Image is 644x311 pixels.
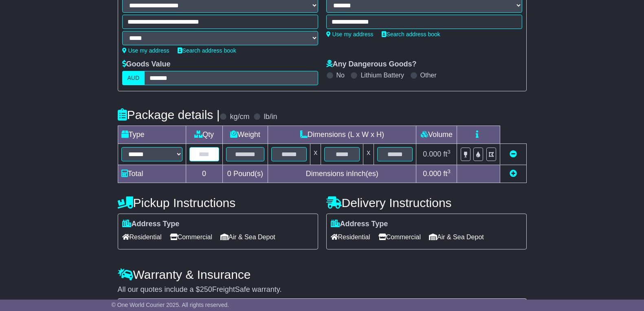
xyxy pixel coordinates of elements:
td: x [363,144,374,165]
h4: Package details | [118,108,220,121]
td: Total [118,165,186,183]
span: Commercial [378,231,421,243]
label: Address Type [331,220,388,229]
sup: 3 [447,149,451,155]
span: 0.000 [423,170,441,178]
span: Air & Sea Depot [220,231,275,243]
span: ft [443,150,451,158]
a: Search address book [178,47,236,54]
a: Use my address [326,31,374,37]
label: Goods Value [122,60,171,69]
td: 0 [186,165,222,183]
td: Dimensions in Inch(es) [268,165,416,183]
a: Remove this item [510,150,517,158]
td: x [310,144,321,165]
span: Air & Sea Depot [429,231,484,243]
td: Qty [186,126,222,144]
div: All our quotes include a $ FreightSafe warranty. [118,285,527,294]
a: Add new item [510,170,517,178]
label: Lithium Battery [360,71,404,79]
td: Weight [222,126,268,144]
span: © One World Courier 2025. All rights reserved. [112,302,229,308]
label: Other [420,71,437,79]
label: AUD [122,71,145,85]
span: Commercial [170,231,212,243]
td: Dimensions (L x W x H) [268,126,416,144]
label: Address Type [122,220,180,229]
label: No [336,71,345,79]
h4: Delivery Instructions [326,196,527,210]
span: 0.000 [423,150,441,158]
span: 250 [200,285,212,293]
label: lb/in [264,112,277,121]
a: Search address book [382,31,440,37]
label: Any Dangerous Goods? [326,60,417,69]
label: kg/cm [230,112,249,121]
span: Residential [331,231,370,243]
span: 0 [227,170,231,178]
td: Pound(s) [222,165,268,183]
td: Volume [416,126,457,144]
a: Use my address [122,47,169,54]
span: ft [443,170,451,178]
h4: Warranty & Insurance [118,268,527,281]
span: Residential [122,231,162,243]
h4: Pickup Instructions [118,196,318,210]
td: Type [118,126,186,144]
sup: 3 [447,168,451,174]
